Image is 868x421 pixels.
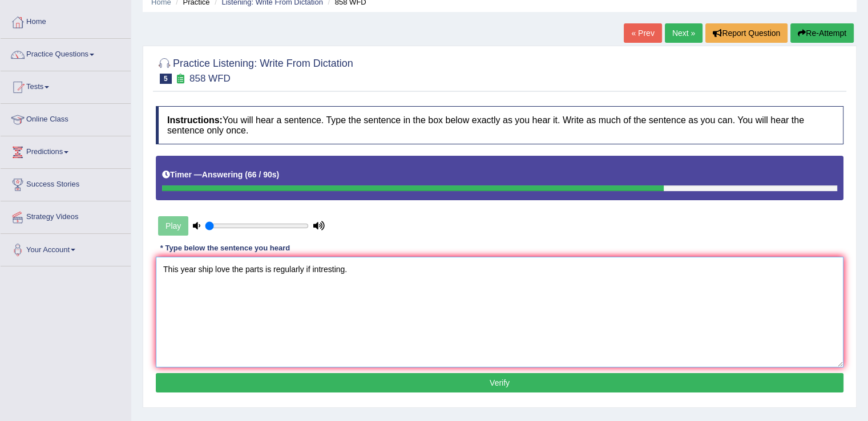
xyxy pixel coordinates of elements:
a: Strategy Videos [1,201,131,230]
a: Success Stories [1,169,131,197]
a: Practice Questions [1,39,131,67]
b: 66 / 90s [248,170,277,179]
button: Verify [156,373,843,392]
button: Re-Attempt [790,23,854,43]
div: * Type below the sentence you heard [156,243,294,254]
b: ( [245,170,248,179]
h4: You will hear a sentence. Type the sentence in the box below exactly as you hear it. Write as muc... [156,106,843,144]
h5: Timer — [162,171,279,179]
a: Tests [1,71,131,100]
small: Exam occurring question [175,74,187,84]
small: 858 WFD [189,73,231,84]
b: Instructions: [167,115,223,125]
a: « Prev [624,23,661,43]
button: Report Question [705,23,788,43]
b: ) [277,170,280,179]
b: Answering [202,170,243,179]
a: Home [1,6,131,35]
a: Predictions [1,136,131,165]
h2: Practice Listening: Write From Dictation [156,55,353,84]
a: Your Account [1,234,131,262]
a: Next » [665,23,703,43]
a: Online Class [1,104,131,132]
span: 5 [160,74,172,84]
